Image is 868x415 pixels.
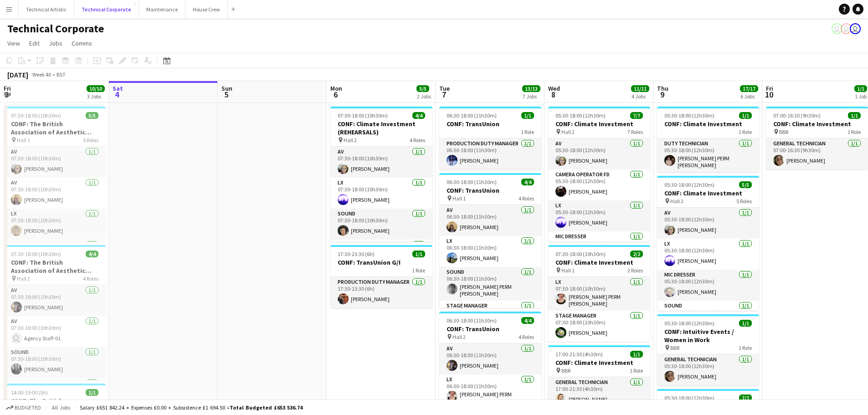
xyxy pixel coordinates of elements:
[548,245,650,342] app-job-card: 07:30-18:00 (10h30m)2/2CONF: Climate Investment Hall 12 RolesLX1/107:30-18:00 (10h30m)[PERSON_NAM...
[548,200,650,231] app-card-role: LX1/105:30-18:00 (12h30m)[PERSON_NAME]
[548,84,560,92] span: Wed
[548,120,650,128] h3: CONF: Climate Investment
[111,89,123,100] span: 4
[4,178,106,209] app-card-role: AV1/107:30-18:00 (10h30m)[PERSON_NAME]
[855,93,867,100] div: 1 Job
[330,245,432,308] div: 17:30-23:30 (6h)1/1CONF: TransUnion G/I1 RoleProduction Duty Manager1/117:30-23:30 (6h)[PERSON_NAME]
[521,179,534,185] span: 4/4
[17,275,30,282] span: Hall 2
[87,85,105,92] span: 10/10
[2,89,11,100] span: 3
[4,84,11,92] span: Fri
[330,178,432,209] app-card-role: LX1/107:30-18:00 (10h30m)[PERSON_NAME]
[4,107,106,241] app-job-card: 07:30-18:00 (10h30m)5/5CONF: The British Association of Aesthetic Plastic Surgeons Hall 15 RolesA...
[4,245,106,380] app-job-card: 07:30-18:00 (10h30m)4/4CONF: The British Association of Aesthetic Plastic Surgeons Hall 24 RolesA...
[17,137,30,143] span: Hall 1
[548,169,650,200] app-card-role: Camera Operator FD1/105:30-18:00 (12h30m)[PERSON_NAME]
[850,23,861,34] app-user-avatar: Liveforce Admin
[113,84,123,92] span: Sat
[766,120,868,128] h3: CONF: Climate Investment
[4,258,106,275] h3: CONF: The British Association of Aesthetic Plastic Surgeons
[657,314,759,385] app-job-card: 05:30-18:00 (12h30m)1/1CONF: Intuitive Events / Women in Work BBR1 RoleGeneral Technician1/105:30...
[86,251,98,257] span: 4/4
[664,320,714,327] span: 05:30-18:00 (12h30m)
[439,205,541,236] app-card-role: AV1/106:30-18:00 (11h30m)[PERSON_NAME]
[627,128,643,135] span: 7 Roles
[439,107,541,169] div: 06:30-18:00 (11h30m)1/1CONF: TransUnion1 RoleProduction Duty Manager1/106:30-18:00 (11h30m)[PERSO...
[630,251,643,257] span: 2/2
[72,39,92,47] span: Comms
[739,320,752,327] span: 1/1
[11,389,48,396] span: 14:00-19:00 (5h)
[657,301,759,332] app-card-role: Sound1/105:30-18:00 (12h30m)
[230,404,303,411] span: Total Budgeted £653 536.74
[344,137,357,143] span: Hall 2
[547,89,560,100] span: 8
[766,84,773,92] span: Fri
[19,0,74,18] button: Technical Artistic
[657,84,668,92] span: Thu
[338,112,388,119] span: 07:30-18:00 (10h30m)
[49,39,62,47] span: Jobs
[338,251,375,257] span: 17:30-23:30 (6h)
[739,395,752,401] span: 7/7
[185,0,228,18] button: House Crew
[87,93,104,100] div: 3 Jobs
[4,240,106,271] app-card-role: Sound1/1
[548,107,650,241] app-job-card: 05:30-18:00 (12h30m)7/7CONF: Climate Investment Hall 27 RolesAV1/105:30-18:00 (12h30m)[PERSON_NAM...
[4,37,24,49] a: View
[412,251,425,257] span: 1/1
[439,267,541,301] app-card-role: Sound1/106:30-18:00 (11h30m)[PERSON_NAME] PERM [PERSON_NAME]
[656,89,668,100] span: 9
[439,84,450,92] span: Tue
[330,258,432,266] h3: CONF: TransUnion G/I
[765,89,773,100] span: 10
[416,85,429,92] span: 5/5
[26,37,43,49] a: Edit
[83,137,98,143] span: 5 Roles
[548,138,650,169] app-card-role: AV1/105:30-18:00 (12h30m)[PERSON_NAME]
[4,209,106,240] app-card-role: LX1/107:30-18:00 (10h30m)[PERSON_NAME]
[221,84,232,92] span: Sun
[439,186,541,195] h3: CONF: TransUnion
[7,39,20,47] span: View
[417,93,431,100] div: 2 Jobs
[657,138,759,172] app-card-role: Duty Technician1/105:30-18:00 (12h30m)[PERSON_NAME] PERM [PERSON_NAME]
[5,403,42,413] button: Budgeted
[854,85,867,92] span: 1/1
[670,344,679,351] span: BBR
[439,374,541,408] app-card-role: LX1/106:30-18:00 (11h30m)[PERSON_NAME] PERM [PERSON_NAME]
[80,404,303,411] div: Salary £651 842.24 + Expenses £0.00 + Subsistence £1 694.50 =
[630,351,643,358] span: 1/1
[657,176,759,311] div: 05:30-18:00 (12h30m)5/5CONF: Climate Investment Hall 25 RolesAV1/105:30-18:00 (12h30m)[PERSON_NAM...
[664,181,714,188] span: 05:30-18:00 (12h30m)
[522,85,540,92] span: 13/13
[86,112,98,119] span: 5/5
[11,251,61,257] span: 07:30-18:00 (10h30m)
[447,179,497,185] span: 06:30-18:00 (11h30m)
[330,209,432,240] app-card-role: Sound1/107:30-18:00 (10h30m)[PERSON_NAME]
[632,93,649,100] div: 4 Jobs
[521,128,534,135] span: 1 Role
[548,231,650,262] app-card-role: Mic Dresser1/105:30-18:00 (12h30m)
[11,112,61,119] span: 07:30-18:00 (10h30m)
[220,89,232,100] span: 5
[15,405,41,411] span: Budgeted
[330,84,342,92] span: Mon
[561,267,575,274] span: Hall 1
[657,120,759,128] h3: CONF: Climate Investment
[561,128,575,135] span: Hall 2
[555,351,603,358] span: 17:00-21:30 (4h30m)
[4,120,106,136] h3: CONF: The British Association of Aesthetic Plastic Surgeons
[7,70,28,79] div: [DATE]
[447,112,497,119] span: 06:30-18:00 (11h30m)
[740,93,758,100] div: 6 Jobs
[657,107,759,172] app-job-card: 05:30-18:00 (12h30m)1/1CONF: Climate Investment1 RoleDuty Technician1/105:30-18:00 (12h30m)[PERSO...
[561,367,570,374] span: BBR
[439,301,541,332] app-card-role: Stage Manager1/1
[519,333,534,340] span: 4 Roles
[447,317,497,324] span: 06:30-18:00 (11h30m)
